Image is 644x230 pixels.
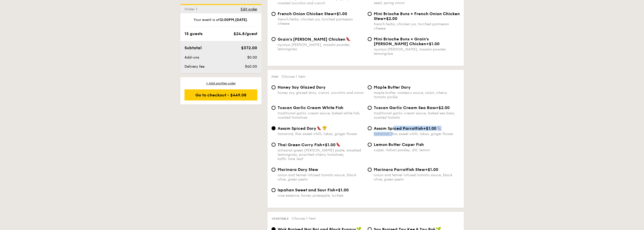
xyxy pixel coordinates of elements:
div: rose essence, honey pineapple, lychee [278,193,364,198]
span: +$1.00 [426,41,440,46]
span: Thai Green Curry Fish [278,142,322,147]
div: 15 guests [184,31,202,37]
img: icon-chef-hat.a58ddaea.svg [322,126,327,130]
input: Mini Brioche Buns + French Onion Chicken Stew+$2.00french herbs, chicken jus, torched parmesan ch... [368,12,372,16]
span: Lemon Butter Caper Fish [374,142,424,147]
span: Choose 1 item [292,216,316,221]
input: French Onion Chicken Stew+$1.00french herbs, chicken jus, torched parmesan cheese [272,12,276,16]
span: Add-ons [184,55,199,60]
input: Marinara Parrotfish Stew+$1.00onion and fennel-infused tomato sauce, black olive, green pesto [368,168,372,172]
div: maple butter, romesco sauce, raisin, cherry tomato pickle [374,91,460,99]
div: nyonya [PERSON_NAME], masala powder, lemongrass [278,43,364,51]
input: Thai Green Curry Fish+$1.00artisanal green [PERSON_NAME] paste, smashed lemongrass, poached cherr... [272,143,276,147]
div: french herbs, chicken jus, torched parmesan cheese [374,22,460,31]
span: +$1.00 [423,126,437,131]
span: Mini Brioche Buns + Grain's [PERSON_NAME] Chicken [374,37,429,46]
span: +$1.00 [425,167,438,172]
div: + Add another order [184,81,257,85]
div: Your event is at , . [184,17,257,27]
div: $24.8/guest [234,31,257,37]
img: icon-spicy.37a8142b.svg [336,142,341,147]
div: artisanal green [PERSON_NAME] paste, smashed lemongrass, poached cherry tomatoes, kaffir lime leaf [278,148,364,161]
span: Marinara Parrotfish Stew [374,167,425,172]
div: onion and fennel-infused tomato sauce, black olive, green pesto [278,173,364,182]
span: $372.00 [241,45,257,50]
div: tamarind, thai sweet chilli, laksa, ginger flower [278,132,364,136]
span: Marinara Dory Stew [278,167,318,172]
span: Edit order [241,7,257,11]
div: Go to checkout - $449.08 [184,89,257,100]
span: Honey Soy Glazed Dory [278,85,326,90]
div: nyonya [PERSON_NAME], masala powder, lemongrass [374,47,460,56]
input: Honey Soy Glazed Doryhoney soy glazed dory, carrot, zucchini and onion [272,85,276,89]
span: +$1.00 [335,188,349,192]
span: $0.00 [247,55,257,60]
div: french herbs, chicken jus, torched parmesan cheese [278,17,364,26]
input: Maple Butter Dorymaple butter, romesco sauce, raisin, cherry tomato pickle [368,85,372,89]
div: caper, italian parsley, dill, lemon [374,148,460,152]
span: Fish [272,75,278,79]
span: Delivery fee [184,64,204,69]
span: Maple Butter Dory [374,85,411,90]
span: Tuscan Garlic Cream Sea Bass [374,105,436,110]
img: icon-spicy.37a8142b.svg [317,126,321,130]
div: traditional garlic cream sauce, baked white fish, roasted tomatoes [278,111,364,120]
span: Subtotal [184,45,202,50]
span: Vegetable [272,217,289,220]
input: Assam Spiced Dorytamarind, thai sweet chilli, laksa, ginger flower [272,126,276,130]
span: French Onion Chicken Stew [278,11,334,16]
img: icon-spicy.37a8142b.svg [437,126,442,130]
input: Tuscan Garlic Cream Sea Bass+$2.00traditional garlic cream sauce, baked sea bass, roasted tomato [368,106,372,110]
span: Grain's [PERSON_NAME] Chicken [278,37,345,42]
strong: 12:00PM [219,18,234,22]
span: $40.00 [245,64,257,69]
input: Mini Brioche Buns + Grain's [PERSON_NAME] Chicken+$1.00nyonya [PERSON_NAME], masala powder, lemon... [368,37,372,41]
input: Ispahan Sweet and Sour Fish+$1.00rose essence, honey pineapple, lychee [272,188,276,192]
div: tamarind, thai sweet chilli, laksa, ginger flower [374,132,460,136]
input: Marinara Dory Stewonion and fennel-infused tomato sauce, black olive, green pesto [272,168,276,172]
span: Assam Spiced Parrotfish [374,126,423,131]
span: Ispahan Sweet and Sour Fish [278,188,335,192]
div: onion and fennel-infused tomato sauce, black olive, green pesto [374,173,460,182]
div: honey soy glazed dory, carrot, zucchini and onion [278,91,364,95]
span: +$1.00 [334,11,347,16]
span: Choose 1 item [281,74,305,79]
span: Order 1 [184,7,199,11]
input: Lemon Butter Caper Fishcaper, italian parsley, dill, lemon [368,143,372,147]
span: +$1.00 [322,142,336,147]
span: +$2.00 [436,105,450,110]
span: Assam Spiced Dory [278,126,316,131]
strong: [DATE] [235,18,247,22]
img: icon-spicy.37a8142b.svg [346,37,350,41]
input: Grain's [PERSON_NAME] Chickennyonya [PERSON_NAME], masala powder, lemongrass [272,37,276,41]
div: traditional garlic cream sauce, baked sea bass, roasted tomato [374,111,460,120]
input: Assam Spiced Parrotfish+$1.00tamarind, thai sweet chilli, laksa, ginger flower [368,126,372,130]
span: Mini Brioche Buns + French Onion Chicken Stew [374,11,460,21]
span: Tuscan Garlic Cream White Fish [278,105,343,110]
input: Tuscan Garlic Cream White Fishtraditional garlic cream sauce, baked white fish, roasted tomatoes [272,106,276,110]
span: +$2.00 [383,16,397,21]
